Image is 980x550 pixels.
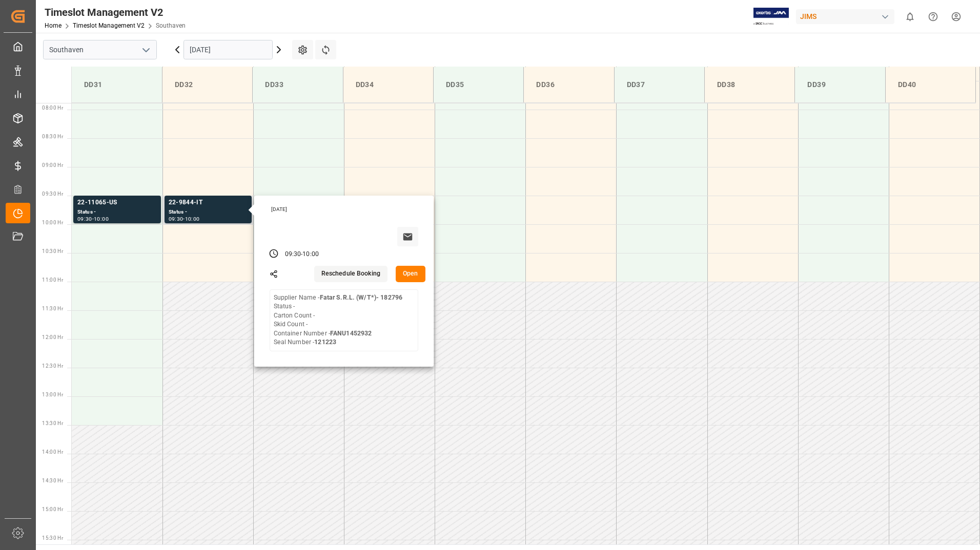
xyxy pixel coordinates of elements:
[274,293,403,347] div: Supplier Name - Status - Carton Count - Skid Count - Container Number - Seal Number -
[42,363,63,369] span: 12:30 Hr
[138,42,153,58] button: open menu
[77,208,157,217] div: Status -
[42,478,63,483] span: 14:30 Hr
[442,75,515,94] div: DD35
[301,250,302,259] div: -
[314,266,387,282] button: Reschedule Booking
[285,250,301,259] div: 09:30
[302,250,319,259] div: 10:00
[77,198,157,208] div: 22-11065-US
[42,334,63,340] span: 12:00 Hr
[43,40,157,59] input: Type to search/select
[922,5,945,28] button: Help Center
[80,75,154,94] div: DD31
[183,40,273,59] input: DD.MM.YYYY
[796,7,899,26] button: JIMS
[532,75,605,94] div: DD36
[42,220,63,225] span: 10:00 Hr
[183,217,185,221] div: -
[42,449,63,455] span: 14:00 Hr
[77,217,92,221] div: 09:30
[396,266,425,282] button: Open
[42,277,63,283] span: 11:00 Hr
[92,217,94,221] div: -
[169,217,183,221] div: 09:30
[268,206,422,213] div: [DATE]
[42,105,63,111] span: 08:00 Hr
[330,330,372,337] b: FANU1452932
[894,75,967,94] div: DD40
[42,248,63,254] span: 10:30 Hr
[42,392,63,397] span: 13:00 Hr
[713,75,786,94] div: DD38
[42,162,63,168] span: 09:00 Hr
[803,75,876,94] div: DD39
[42,306,63,311] span: 11:30 Hr
[169,198,248,208] div: 22-9844-IT
[73,22,145,29] a: Timeslot Management V2
[45,22,62,29] a: Home
[314,339,336,346] b: 121223
[261,75,334,94] div: DD33
[796,9,894,24] div: JIMS
[623,75,696,94] div: DD37
[753,8,789,26] img: Exertis%20JAM%20-%20Email%20Logo.jpg_1722504956.jpg
[42,506,63,512] span: 15:00 Hr
[320,294,403,301] b: Fatar S.R.L. (W/T*)- 182796
[169,208,248,217] div: Status -
[171,75,244,94] div: DD32
[45,5,186,20] div: Timeslot Management V2
[899,5,922,28] button: show 0 new notifications
[42,535,63,541] span: 15:30 Hr
[42,134,63,139] span: 08:30 Hr
[94,217,109,221] div: 10:00
[42,191,63,197] span: 09:30 Hr
[42,420,63,426] span: 13:30 Hr
[185,217,200,221] div: 10:00
[352,75,425,94] div: DD34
